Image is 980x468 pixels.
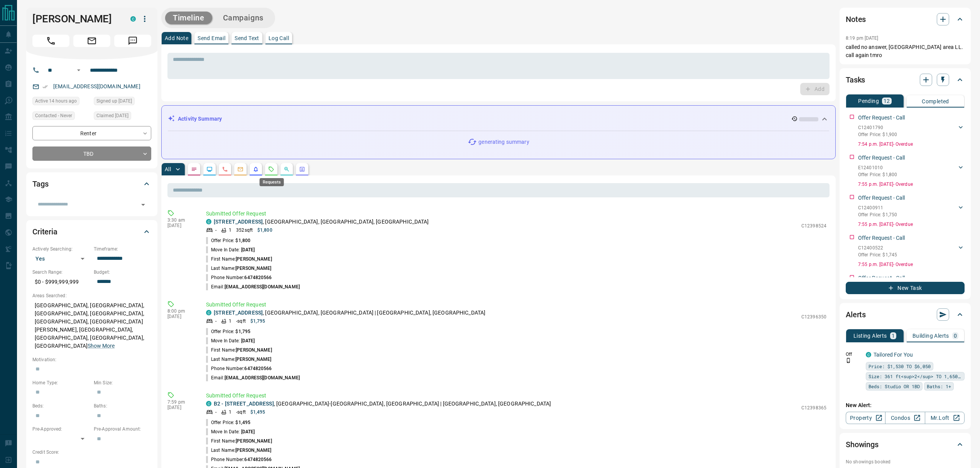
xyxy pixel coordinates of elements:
p: Offer Request - Call [858,274,905,282]
p: C12396350 [801,313,826,320]
h1: [PERSON_NAME] [32,13,119,25]
p: All [165,167,171,172]
p: Submitted Offer Request [206,392,826,400]
p: 7:55 p.m. [DATE] - Overdue [858,261,965,268]
p: Building Alerts [912,333,949,338]
span: [PERSON_NAME] [236,256,272,262]
span: [PERSON_NAME] [235,357,271,362]
p: 7:55 p.m. [DATE] - Overdue [858,181,965,188]
p: 7:54 p.m. [DATE] - Overdue [858,141,965,148]
p: First Name: [206,347,272,354]
h2: Tasks [846,74,865,86]
p: Send Text [235,35,259,41]
p: - sqft [236,409,246,416]
p: Search Range: [32,269,90,276]
p: Off [846,351,861,358]
p: , [GEOGRAPHIC_DATA], [GEOGRAPHIC_DATA] | [GEOGRAPHIC_DATA], [GEOGRAPHIC_DATA] [214,309,485,317]
svg: Email Verified [42,84,48,89]
p: Actively Searching: [32,246,90,253]
button: Campaigns [215,12,271,24]
p: Completed [922,99,949,104]
a: Mr.Loft [925,412,965,424]
h2: Alerts [846,308,866,321]
a: B2 - [STREET_ADDRESS] [214,401,274,407]
p: Credit Score: [32,449,151,456]
p: $1,795 [250,318,265,325]
div: E12401010Offer Price: $1,800 [858,163,965,180]
p: Move In Date: [206,246,255,253]
span: Signed up [DATE] [96,97,132,105]
div: Yes [32,253,90,265]
p: Add Note [165,35,188,41]
span: [DATE] [241,247,255,253]
div: condos.ca [206,219,211,224]
a: [STREET_ADDRESS] [214,219,263,225]
span: Price: $1,530 TO $6,050 [868,362,931,370]
svg: Calls [222,166,228,172]
p: E12401010 [858,164,897,171]
p: Offer Price: $1,745 [858,251,897,258]
span: Email [73,35,110,47]
p: Offer Request - Call [858,154,905,162]
p: C12400911 [858,204,897,211]
p: Phone Number: [206,365,272,372]
span: Active 14 hours ago [35,97,77,105]
p: [DATE] [167,314,194,319]
p: 1 [229,318,231,325]
span: Size: 361 ft<sup>2</sup> TO 1,650 ft<sup>2</sup> [868,372,962,380]
p: Baths: [94,402,151,409]
p: New Alert: [846,401,965,409]
span: Contacted - Never [35,112,72,120]
p: Offer Price: [206,328,250,335]
span: [PERSON_NAME] [236,438,272,444]
p: $0 - $999,999,999 [32,276,90,288]
p: Budget: [94,269,151,276]
span: 6474820566 [244,366,272,371]
div: Tasks [846,71,965,89]
span: [DATE] [241,429,255,434]
p: 3:30 am [167,217,194,223]
div: Tags [32,175,151,193]
p: Send Email [198,35,225,41]
p: 12 [884,98,890,104]
div: Activity Summary [168,112,829,126]
h2: Tags [32,178,48,190]
p: Offer Price: [206,237,250,244]
h2: Criteria [32,226,57,238]
svg: Agent Actions [299,166,305,172]
p: Submitted Offer Request [206,301,826,309]
p: [GEOGRAPHIC_DATA], [GEOGRAPHIC_DATA], [GEOGRAPHIC_DATA], [GEOGRAPHIC_DATA], [GEOGRAPHIC_DATA], [G... [32,299,151,352]
p: Offer Request - Call [858,234,905,242]
div: C12400522Offer Price: $1,745 [858,243,965,260]
p: C12398524 [801,222,826,229]
p: Last Name: [206,265,272,272]
span: [EMAIL_ADDRESS][DOMAIN_NAME] [225,375,300,380]
p: Phone Number: [206,274,272,281]
span: [DATE] [241,338,255,343]
div: Showings [846,435,965,454]
svg: Push Notification Only [846,358,851,363]
div: Renter [32,126,151,140]
p: generating summary [478,138,529,146]
p: First Name: [206,438,272,444]
button: Timeline [165,12,212,24]
div: Tue Feb 11 2025 [94,97,151,108]
div: TBD [32,146,151,161]
a: Tailored For You [874,352,913,358]
p: [DATE] [167,223,194,228]
p: Log Call [269,35,289,41]
p: Email: [206,374,300,381]
a: Property [846,412,885,424]
span: Claimed [DATE] [96,112,128,120]
button: Open [74,66,83,75]
p: $1,800 [257,227,272,234]
p: Offer Price: $1,800 [858,171,897,178]
p: Offer Price: [206,419,250,426]
p: Motivation: [32,356,151,363]
span: Baths: 1+ [927,382,951,390]
div: condos.ca [866,352,871,357]
p: Areas Searched: [32,292,151,299]
div: condos.ca [206,401,211,406]
span: 6474820566 [244,275,272,280]
p: Last Name: [206,356,272,363]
